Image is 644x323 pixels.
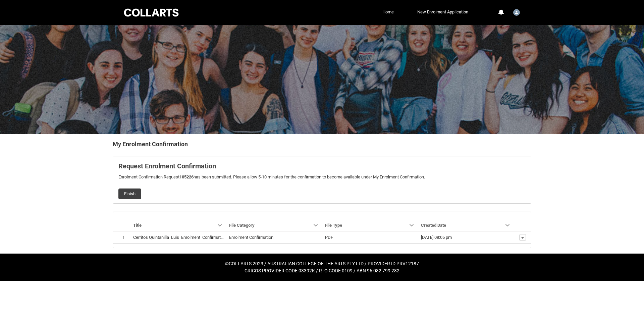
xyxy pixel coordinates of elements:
[421,235,452,240] lightning-formatted-date-time: [DATE] 08:05 pm
[113,157,531,204] article: REDU_Generate_Enrolment_Confirmation flow
[325,235,333,240] lightning-base-formatted-text: PDF
[513,9,520,16] img: Student.lcerrit.20253227
[133,235,265,240] lightning-base-formatted-text: Cerritos Quintanilla_Luis_Enrolment_Confirmation_[DATE] 29, 2025.pdf
[113,141,188,148] b: My Enrolment Confirmation
[118,174,526,180] p: Enrolment Confirmation Request has been submitted. Please allow 5-10 minutes for the confirmation...
[416,7,470,17] a: New Enrolment Application
[118,189,141,199] button: Finish
[512,6,522,17] button: User Profile Student.lcerrit.20253227
[118,162,216,170] b: Request Enrolment Confirmation
[179,174,194,179] b: 105226
[229,235,273,240] lightning-base-formatted-text: Enrolment Confirmation
[381,7,395,17] a: Home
